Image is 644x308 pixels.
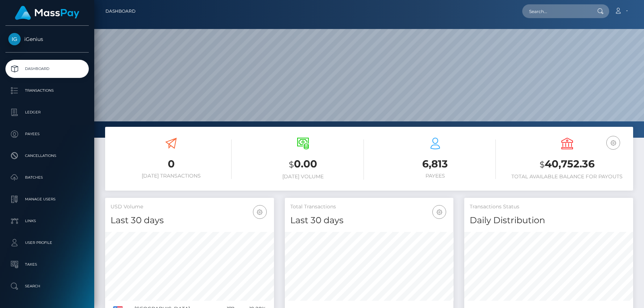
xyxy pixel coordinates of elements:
[5,190,89,208] a: Manage Users
[8,150,86,161] p: Cancellations
[5,147,89,165] a: Cancellations
[8,259,86,270] p: Taxes
[5,125,89,143] a: Payees
[507,157,628,172] h3: 40,752.36
[242,174,363,180] h6: [DATE] Volume
[8,63,86,74] p: Dashboard
[15,6,79,20] img: MassPay Logo
[5,234,89,252] a: User Profile
[470,203,628,211] h5: Transactions Status
[8,172,86,183] p: Batches
[8,216,86,226] p: Links
[522,4,590,18] input: Search...
[5,60,89,78] a: Dashboard
[8,237,86,248] p: User Profile
[375,157,496,171] h3: 6,813
[105,4,136,19] a: Dashboard
[289,159,294,170] small: $
[5,255,89,274] a: Taxes
[290,203,448,211] h5: Total Transactions
[8,281,86,292] p: Search
[5,36,89,42] span: iGenius
[375,173,496,179] h6: Payees
[470,214,628,227] h4: Daily Distribution
[8,33,21,45] img: iGenius
[8,129,86,140] p: Payees
[8,194,86,205] p: Manage Users
[5,277,89,295] a: Search
[540,159,545,170] small: $
[5,82,89,100] a: Transactions
[111,157,232,171] h3: 0
[5,168,89,187] a: Batches
[290,214,448,227] h4: Last 30 days
[8,107,86,118] p: Ledger
[111,173,232,179] h6: [DATE] Transactions
[5,103,89,121] a: Ledger
[507,174,628,180] h6: Total Available Balance for Payouts
[111,203,269,211] h5: USD Volume
[8,85,86,96] p: Transactions
[5,212,89,230] a: Links
[242,157,363,172] h3: 0.00
[111,214,269,227] h4: Last 30 days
